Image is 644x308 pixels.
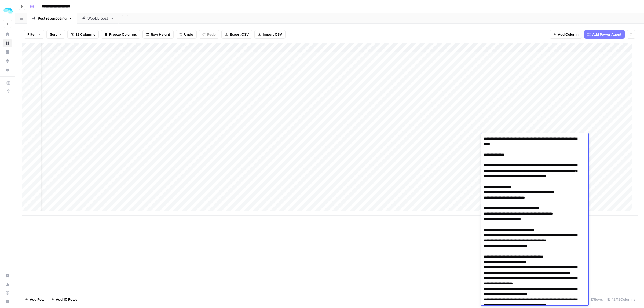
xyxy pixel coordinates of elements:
button: Row Height [142,30,174,39]
button: Add Column [550,30,582,39]
button: Export CSV [221,30,252,39]
button: 12 Columns [67,30,99,39]
div: 17 Rows [584,295,605,304]
a: Weekly best [77,13,119,24]
a: Usage [3,280,12,289]
div: Weekly best [87,16,108,21]
button: Help + Support [3,297,12,306]
button: Sort [46,30,65,39]
button: Redo [199,30,219,39]
div: Post repurposing [38,16,67,21]
a: Opportunities [3,57,12,65]
a: Home [3,30,12,39]
a: Your Data [3,65,12,74]
span: Import CSV [263,32,282,37]
button: Add Row [22,295,48,304]
span: Export CSV [230,32,249,37]
span: Add 10 Rows [56,297,77,302]
button: Freeze Columns [101,30,140,39]
span: Redo [207,32,216,37]
button: Import CSV [254,30,286,39]
span: Freeze Columns [109,32,137,37]
div: 12/12 Columns [605,295,638,304]
span: Row Height [151,32,170,37]
span: 12 Columns [76,32,95,37]
span: Add Row [30,297,45,302]
button: Workspace: ColdiQ [3,4,12,18]
a: Post repurposing [27,13,77,24]
a: Insights [3,48,12,56]
button: Add Power Agent [584,30,625,39]
a: Learning Hub [3,289,12,297]
span: Add Power Agent [592,32,621,37]
button: Filter [24,30,44,39]
span: Filter [27,32,36,37]
span: Add Column [558,32,579,37]
a: Browse [3,39,12,47]
button: Undo [176,30,197,39]
span: Undo [184,32,193,37]
img: ColdiQ Logo [3,6,13,16]
button: Add 10 Rows [48,295,80,304]
span: Sort [50,32,57,37]
a: Settings [3,272,12,280]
